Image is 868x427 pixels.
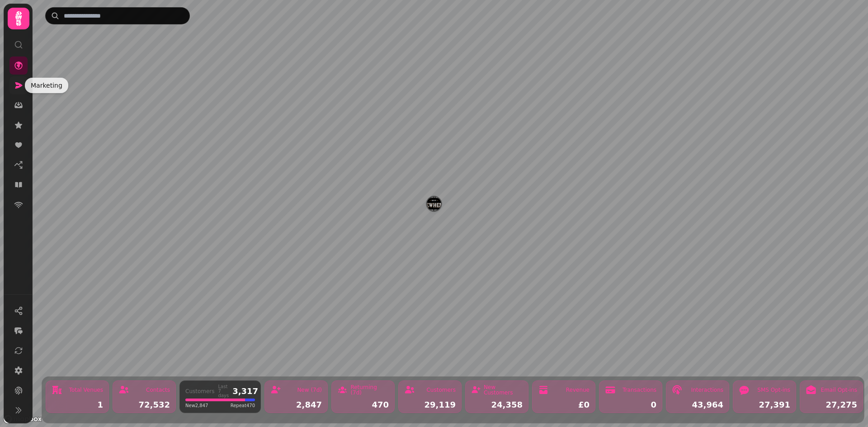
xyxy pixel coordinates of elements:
div: Interactions [691,387,723,393]
span: New 2,847 [185,402,208,409]
div: New (7d) [297,387,322,393]
div: Contacts [146,387,170,393]
div: Map marker [427,197,441,214]
div: 3,317 [232,387,258,395]
div: 72,532 [118,401,170,409]
div: Customers [426,387,456,393]
div: Customers [185,389,215,394]
div: Marketing [25,78,68,93]
div: 2,847 [270,401,322,409]
div: 0 [605,401,656,409]
div: 43,964 [672,401,723,409]
div: 29,119 [404,401,456,409]
div: £0 [538,401,590,409]
div: Total Venues [69,387,103,393]
span: Repeat 470 [231,402,255,409]
div: Transactions [623,387,656,393]
div: 1 [52,401,103,409]
div: 24,358 [471,401,523,409]
div: Email Opt-ins [821,387,857,393]
div: Revenue [566,387,590,393]
div: 470 [337,401,389,409]
div: Last 7 days [218,385,229,398]
a: Mapbox logo [3,414,42,424]
div: 27,275 [806,401,857,409]
div: New Customers [484,385,523,395]
div: Returning (7d) [350,385,389,395]
div: 27,391 [739,401,790,409]
button: Brewhemia [427,197,441,211]
div: SMS Opt-ins [757,387,790,393]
